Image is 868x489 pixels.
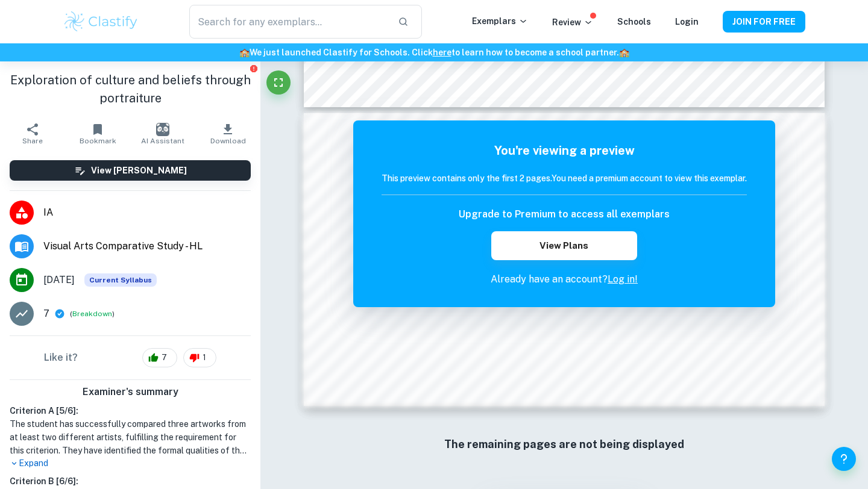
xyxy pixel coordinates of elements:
[5,385,256,399] h6: Examiner's summary
[91,164,187,177] h6: View [PERSON_NAME]
[266,70,291,95] button: Fullscreen
[675,17,699,26] a: Login
[382,172,747,185] h6: This preview contains only the first 2 pages. You need a premium account to view this exemplar.
[239,48,250,57] span: 🏫
[43,307,49,321] p: 7
[832,447,856,471] button: Help and Feedback
[130,117,195,151] button: AI Assistant
[723,11,805,33] button: JOIN FOR FREE
[10,404,251,417] h6: Criterion A [ 5 / 6 ]:
[65,117,130,151] button: Bookmark
[196,352,213,364] span: 1
[10,475,251,488] h6: Criterion B [ 6 / 6 ]:
[84,273,157,287] span: Current Syllabus
[189,5,388,39] input: Search for any exemplars...
[72,308,112,319] button: Breakdown
[10,417,251,457] h1: The student has successfully compared three artworks from at least two different artists, fulfill...
[210,137,246,145] span: Download
[472,14,528,28] p: Exemplars
[195,117,260,151] button: Download
[459,207,670,222] h6: Upgrade to Premium to access all exemplars
[44,350,78,365] h6: Like it?
[22,137,43,145] span: Share
[249,64,258,73] button: Report issue
[63,10,139,34] img: Clastify logo
[10,457,251,470] p: Expand
[433,48,451,57] a: here
[155,352,174,364] span: 7
[43,239,251,254] span: Visual Arts Comparative Study - HL
[382,272,747,287] p: Already have an account?
[156,123,169,136] img: AI Assistant
[70,308,115,320] span: ( )
[10,160,251,181] button: View [PERSON_NAME]
[142,348,177,367] div: 7
[2,46,866,59] h6: We just launched Clastify for Schools. Click to learn how to become a school partner.
[608,273,638,285] a: Log in!
[183,348,216,367] div: 1
[328,436,800,453] h6: The remaining pages are not being displayed
[141,137,184,145] span: AI Assistant
[617,17,651,26] a: Schools
[552,16,593,29] p: Review
[84,273,157,287] div: This exemplar is based on the current syllabus. Feel free to refer to it for inspiration/ideas wh...
[80,137,116,145] span: Bookmark
[491,231,637,260] button: View Plans
[43,205,251,220] span: IA
[43,273,75,287] span: [DATE]
[619,48,629,57] span: 🏫
[10,71,251,107] h1: Exploration of culture and beliefs through portraiture
[382,142,747,160] h5: You're viewing a preview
